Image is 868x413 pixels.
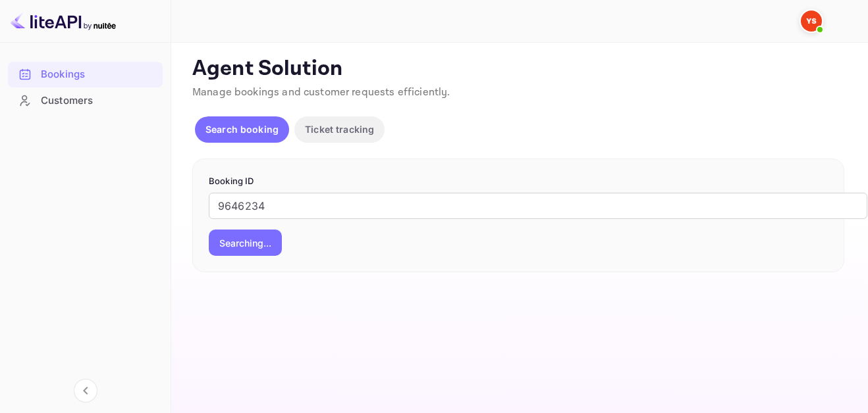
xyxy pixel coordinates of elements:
[8,62,163,86] a: Bookings
[8,88,163,114] div: Customers
[209,193,867,219] input: Enter Booking ID (e.g., 63782194)
[205,122,279,136] p: Search booking
[192,85,450,99] span: Manage bookings and customer requests efficiently.
[192,56,844,82] p: Agent Solution
[41,67,156,82] div: Bookings
[11,11,116,32] img: LiteAPI logo
[801,11,822,32] img: Yandex Support
[41,93,156,109] div: Customers
[8,62,163,87] div: Bookings
[209,230,282,256] button: Searching...
[74,379,97,402] button: Collapse navigation
[8,88,163,112] a: Customers
[209,175,828,188] p: Booking ID
[305,122,374,136] p: Ticket tracking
